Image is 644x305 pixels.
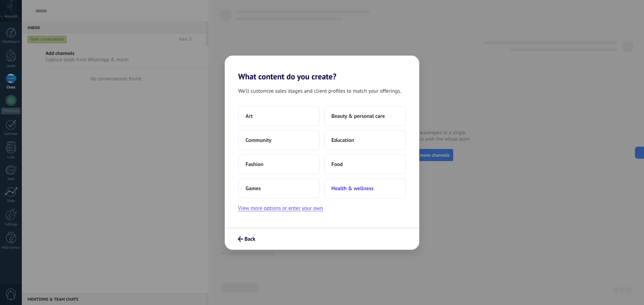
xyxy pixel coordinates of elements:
button: Games [238,178,320,199]
button: Back [235,233,258,245]
span: Community [246,137,271,144]
span: Art [246,113,253,120]
h2: What content do you create? [225,56,419,81]
span: Food [331,161,343,168]
button: View more options or enter your own [238,204,323,213]
span: Education [331,137,354,144]
button: Food [324,154,406,174]
span: Fashion [246,161,263,168]
button: Fashion [238,154,320,174]
button: Education [324,130,406,150]
span: We’ll customize sales stages and client profiles to match your offerings. [238,87,401,95]
span: Beauty & personal care [331,113,385,120]
button: Health & wellness [324,178,406,199]
span: Health & wellness [331,185,374,192]
button: Art [238,106,320,126]
span: Back [245,237,255,241]
button: Community [238,130,320,150]
button: Beauty & personal care [324,106,406,126]
span: Games [246,185,261,192]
